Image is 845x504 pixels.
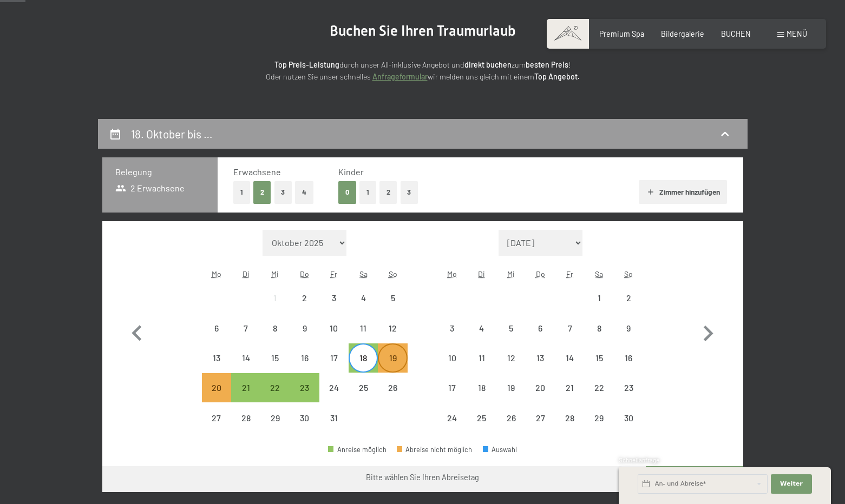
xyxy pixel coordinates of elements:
[290,283,319,313] div: Thu Oct 02 2025
[320,294,348,321] div: 3
[467,343,496,373] div: Abreise nicht möglich
[231,373,260,402] div: Abreise möglich
[320,324,348,351] div: 10
[614,343,643,373] div: Sun Nov 16 2025
[290,314,319,343] div: Abreise nicht möglich
[585,314,614,343] div: Abreise nicht möglich
[438,383,466,410] div: 17
[330,23,516,39] span: Buchen Sie Ihren Traumurlaub
[261,294,289,321] div: 1
[253,181,271,203] button: 2
[437,343,467,373] div: Abreise nicht möglich
[290,373,319,402] div: Thu Oct 23 2025
[379,324,406,351] div: 12
[378,283,407,313] div: Sun Oct 05 2025
[261,414,289,441] div: 29
[349,283,378,313] div: Sat Oct 04 2025
[555,403,584,432] div: Abreise nicht möglich
[320,383,348,410] div: 24
[447,269,457,278] abbr: Montag
[379,181,397,203] button: 2
[401,181,418,203] button: 3
[320,354,348,381] div: 17
[585,403,614,432] div: Sat Nov 29 2025
[507,269,515,278] abbr: Mittwoch
[586,383,613,410] div: 22
[291,414,318,441] div: 30
[319,403,349,432] div: Fri Oct 31 2025
[526,373,555,402] div: Thu Nov 20 2025
[232,414,259,441] div: 28
[300,269,309,278] abbr: Donnerstag
[231,314,260,343] div: Tue Oct 07 2025
[526,60,568,69] strong: besten Preis
[350,324,377,351] div: 11
[379,383,406,410] div: 26
[661,29,704,38] span: Bildergalerie
[378,314,407,343] div: Sun Oct 12 2025
[438,324,466,351] div: 3
[497,383,525,410] div: 19
[585,283,614,313] div: Abreise nicht möglich
[366,472,479,483] div: Bitte wählen Sie Ihren Abreisetag
[202,403,231,432] div: Mon Oct 27 2025
[378,283,407,313] div: Abreise nicht möglich
[290,314,319,343] div: Thu Oct 09 2025
[319,343,349,373] div: Fri Oct 17 2025
[614,373,643,402] div: Abreise nicht möglich
[467,373,496,402] div: Abreise nicht möglich
[260,283,290,313] div: Wed Oct 01 2025
[261,324,289,351] div: 8
[260,403,290,432] div: Abreise nicht möglich
[359,269,368,278] abbr: Samstag
[290,373,319,402] div: Abreise möglich
[260,373,290,402] div: Wed Oct 22 2025
[639,180,727,204] button: Zimmer hinzufügen
[556,354,583,381] div: 14
[527,383,554,410] div: 20
[438,354,466,381] div: 10
[232,383,259,410] div: 21
[467,403,496,432] div: Abreise nicht möglich
[614,314,643,343] div: Abreise nicht möglich
[202,373,231,402] div: Abreise nicht möglich, da die Mindestaufenthaltsdauer nicht erfüllt wird
[526,373,555,402] div: Abreise nicht möglich
[437,314,467,343] div: Abreise nicht möglich
[319,373,349,402] div: Fri Oct 24 2025
[496,373,526,402] div: Wed Nov 19 2025
[271,269,279,278] abbr: Mittwoch
[496,343,526,373] div: Wed Nov 12 2025
[497,414,525,441] div: 26
[338,167,364,177] span: Kinder
[496,373,526,402] div: Abreise nicht möglich
[534,72,580,81] strong: Top Angebot.
[556,324,583,351] div: 7
[291,383,318,410] div: 23
[438,414,466,441] div: 24
[121,230,153,433] button: Vorheriger Monat
[526,314,555,343] div: Abreise nicht möglich
[526,343,555,373] div: Abreise nicht möglich
[614,403,643,432] div: Sun Nov 30 2025
[203,383,230,410] div: 20
[614,283,643,313] div: Sun Nov 02 2025
[260,343,290,373] div: Wed Oct 15 2025
[349,314,378,343] div: Abreise nicht möglich
[721,29,751,38] span: BUCHEN
[585,373,614,402] div: Abreise nicht möglich
[496,403,526,432] div: Wed Nov 26 2025
[378,373,407,402] div: Abreise nicht möglich
[319,343,349,373] div: Abreise nicht möglich
[202,373,231,402] div: Mon Oct 20 2025
[437,343,467,373] div: Mon Nov 10 2025
[555,314,584,343] div: Abreise nicht möglich
[243,269,250,278] abbr: Dienstag
[467,373,496,402] div: Tue Nov 18 2025
[437,373,467,402] div: Abreise nicht möglich
[586,354,613,381] div: 15
[319,314,349,343] div: Fri Oct 10 2025
[599,29,644,38] a: Premium Spa
[260,314,290,343] div: Wed Oct 08 2025
[483,446,518,453] div: Auswahl
[619,456,659,463] span: Schnellanfrage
